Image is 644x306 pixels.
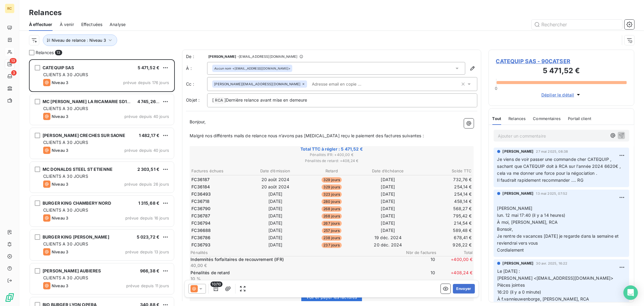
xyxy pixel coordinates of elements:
[125,249,169,254] span: prévue depuis 13 jours
[495,86,498,91] span: 0
[29,7,62,18] h3: Relances
[55,50,62,55] span: 13
[5,293,14,302] img: Logo LeanPay
[497,226,513,232] span: Bonsoir,
[416,234,472,241] td: 678,41 €
[248,234,303,241] td: [DATE]
[322,192,342,197] span: 323 jours
[138,200,160,206] span: 1 315,68 €
[224,97,307,103] span: ]Dernière relance avant mise en demeure
[503,261,534,266] span: [PERSON_NAME]
[568,116,591,121] span: Portail client
[248,198,303,205] td: [DATE]
[416,213,472,219] td: 795,42 €
[137,234,160,239] span: 5 023,72 €
[5,59,14,69] a: 13
[322,228,341,233] span: 257 jours
[508,116,526,121] span: Relances
[540,91,583,98] button: Déplier le détail
[322,206,342,212] span: 268 jours
[322,221,341,226] span: 267 jours
[533,116,561,121] span: Commentaires
[52,80,68,85] span: Niveau 3
[360,205,416,212] td: [DATE]
[496,65,627,77] h3: 5 471,52 €
[360,213,416,219] td: [DATE]
[191,250,400,255] span: Pénalités
[191,276,398,282] p: 10 %
[360,227,416,234] td: [DATE]
[360,191,416,197] td: [DATE]
[497,157,622,176] span: Je viens de voir passer une commande cher CATEQUIP , sachant que CATEQUIP doit à RCA sur l'année ...
[536,262,568,265] span: 30 avr. 2025, 16:22
[541,92,574,98] span: Déplier le détail
[43,106,88,111] span: CLIENTS A 30 JOURS
[125,216,169,220] span: prévue depuis 16 jours
[322,184,342,190] span: 329 jours
[304,168,360,174] th: Retard
[497,177,583,183] span: Il faudrait rapidement recommander .... RG
[186,81,207,87] label: Cc :
[360,176,416,183] td: [DATE]
[191,198,210,204] span: FC36718
[248,184,303,190] td: 20 août 2024
[437,250,473,255] span: Total
[5,71,14,81] a: 3
[248,227,303,234] td: [DATE]
[191,152,473,158] span: Pénalités IFR : + 400,00 €
[399,270,435,282] span: 10
[536,192,568,195] span: 13 mai 2025, 07:52
[191,184,210,190] span: FC36184
[248,191,303,197] td: [DATE]
[11,70,17,76] span: 3
[43,65,74,70] span: CATEQUIP SAS
[360,184,416,190] td: [DATE]
[191,158,473,164] span: Pénalités de retard : + 408,24 €
[322,243,341,248] span: 237 jours
[191,262,398,269] p: 40,00 €
[29,21,53,28] span: À effectuer
[497,206,533,211] span: [PERSON_NAME]
[191,242,210,248] span: FC36793
[191,220,210,226] span: FC36794
[360,234,416,241] td: 19 déc. 2024
[123,80,169,85] span: prévue depuis 176 jours
[52,249,68,254] span: Niveau 3
[60,21,74,28] span: À venir
[416,205,472,212] td: 568,27 €
[214,97,224,104] span: RCA
[322,199,342,204] span: 280 jours
[191,213,210,219] span: FC36787
[191,206,210,212] span: FC36790
[214,66,290,70] div: <[EMAIL_ADDRESS][DOMAIN_NAME]>
[191,227,211,233] span: FC36688
[140,268,159,273] span: 966,38 €
[191,191,211,197] span: FC36493
[453,284,475,294] button: Envoyer
[503,149,534,154] span: [PERSON_NAME]
[248,205,303,212] td: [DATE]
[43,234,109,239] span: BURGER KING [PERSON_NAME]
[623,285,638,300] div: Open Intercom Messenger
[416,191,472,197] td: 254,14 €
[186,54,207,60] span: De :
[43,207,88,213] span: CLIENTS A 30 JOURS
[43,241,88,246] span: CLIENTS A 30 JOURS
[126,283,169,288] span: prévue depuis 11 jours
[399,256,435,269] span: 10
[437,270,473,282] span: + 408,24 €
[43,167,113,172] span: MC DONALDS STEEL ST ETIENNE
[416,242,472,248] td: 926,22 €
[29,59,175,306] div: grid
[52,283,68,288] span: Niveau 3
[138,65,160,70] span: 5 471,52 €
[322,235,342,241] span: 238 jours
[437,256,473,269] span: + 400,00 €
[360,242,416,248] td: 20 déc. 2024
[248,176,303,183] td: 20 août 2024
[191,168,247,174] th: Factures échues
[191,235,210,241] span: FC36786
[10,58,17,63] span: 13
[496,57,627,65] span: CATEQUIP SAS - 90CATSER
[416,184,472,190] td: 254,14 €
